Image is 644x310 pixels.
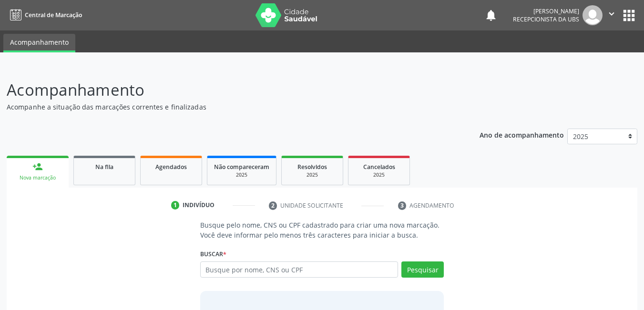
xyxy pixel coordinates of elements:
span: Central de Marcação [25,11,82,19]
button: notifications [484,9,498,22]
img: img [583,5,603,25]
p: Acompanhamento [7,78,448,102]
p: Busque pelo nome, CNS ou CPF cadastrado para criar uma nova marcação. Você deve informar pelo men... [200,220,444,240]
div: 2025 [214,171,269,179]
div: [PERSON_NAME] [513,7,579,15]
p: Ano de acompanhamento [480,129,564,140]
div: person_add [32,161,43,172]
span: Cancelados [363,163,395,171]
a: Acompanhamento [3,34,75,52]
div: 2025 [355,171,403,179]
input: Busque por nome, CNS ou CPF [200,261,399,278]
div: Indivíduo [183,201,215,210]
span: Na fila [95,163,113,171]
button: apps [621,7,637,24]
span: Não compareceram [214,163,269,171]
p: Acompanhe a situação das marcações correntes e finalizadas [7,102,448,112]
span: Recepcionista da UBS [513,15,579,23]
button:  [603,5,621,25]
div: Nova marcação [13,174,62,181]
span: Resolvidos [297,163,327,171]
div: 1 [171,201,180,210]
label: Buscar [200,247,226,261]
span: Agendados [155,163,187,171]
i:  [606,9,617,19]
div: 2025 [288,171,336,179]
a: Central de Marcação [7,7,82,23]
button: Pesquisar [401,261,444,278]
